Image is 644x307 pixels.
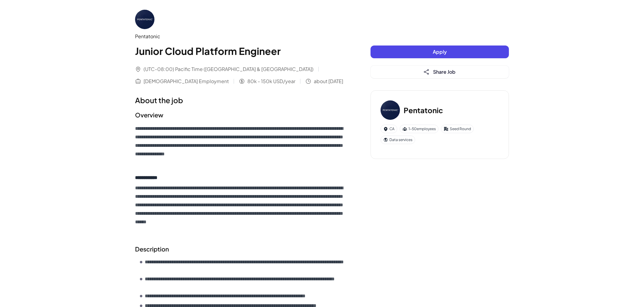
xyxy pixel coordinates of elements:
[441,125,474,133] div: Seed Round
[381,125,397,133] div: CA
[433,49,447,55] span: Apply
[144,66,314,73] span: (UTC-08:00) Pacific Time ([GEOGRAPHIC_DATA] & [GEOGRAPHIC_DATA])
[381,100,400,120] img: Pe
[314,78,343,85] span: about [DATE]
[135,245,346,254] h2: Description
[135,95,346,106] h1: About the job
[135,110,346,120] h2: Overview
[135,44,346,58] h1: Junior Cloud Platform Engineer
[371,66,509,78] button: Share Job
[400,125,439,133] div: 1-50 employees
[135,33,346,40] div: Pentatonic
[247,78,295,85] span: 80k - 150k USD/year
[404,105,443,116] h3: Pentatonic
[135,10,154,29] img: Pe
[433,69,456,75] span: Share Job
[381,136,415,144] div: Data services
[144,78,229,85] span: [DEMOGRAPHIC_DATA] Employment
[371,46,509,58] button: Apply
